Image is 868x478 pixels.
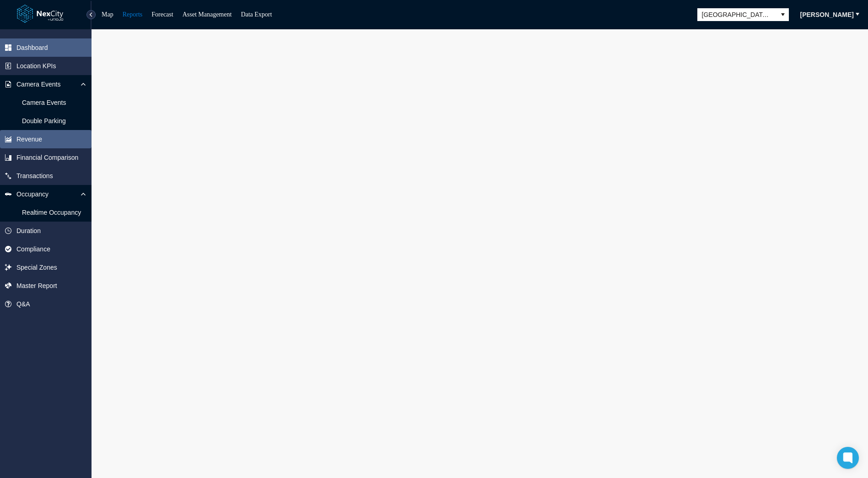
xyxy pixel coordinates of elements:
a: Asset Management [183,11,232,18]
span: [PERSON_NAME] [800,10,854,19]
span: [GEOGRAPHIC_DATA][PERSON_NAME] [702,10,772,19]
span: Double Parking [22,116,66,125]
span: Duration [16,226,41,235]
span: Location KPIs [16,61,56,71]
span: Occupancy [16,190,49,199]
span: Financial Comparison [16,153,78,162]
span: Camera Events [22,98,66,107]
span: Special Zones [16,263,57,272]
a: Reports [123,11,143,18]
button: select [777,8,789,21]
a: Forecast [151,11,173,18]
span: Camera Events [16,80,60,89]
span: Realtime Occupancy [22,208,81,217]
span: Dashboard [16,43,48,52]
a: Map [102,11,113,18]
span: Compliance [16,244,50,254]
span: Transactions [16,171,53,180]
span: Revenue [16,135,42,144]
span: Master Report [16,281,57,290]
a: Data Export [241,11,272,18]
span: Q&A [16,299,30,309]
button: [PERSON_NAME] [794,7,860,22]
